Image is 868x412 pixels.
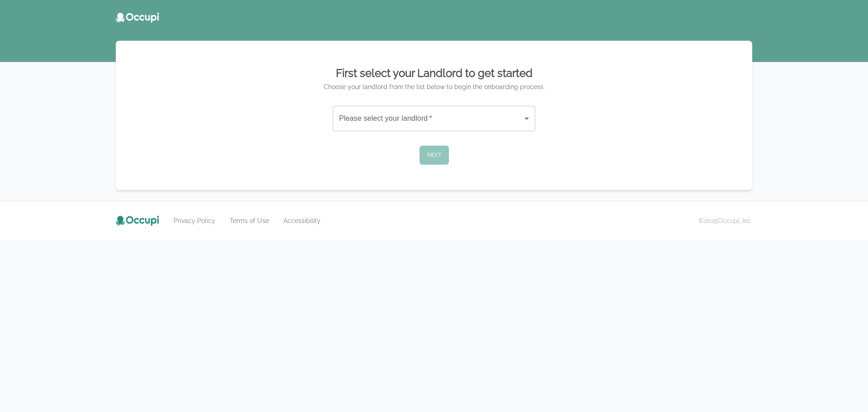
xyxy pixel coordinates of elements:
[127,82,741,91] p: Choose your landlord from the list below to begin the onboarding process.
[230,216,269,225] a: Terms of Use
[174,216,215,225] a: Privacy Policy
[698,216,752,225] small: © 2025 Occupi, Inc.
[283,216,321,225] a: Accessibility
[127,66,741,81] h2: First select your Landlord to get started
